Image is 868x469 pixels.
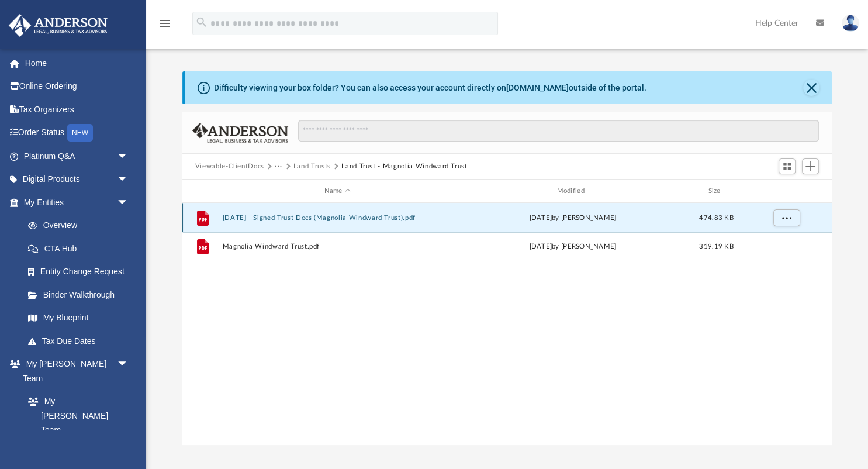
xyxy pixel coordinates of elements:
a: Home [8,51,146,75]
div: Name [222,186,452,196]
div: id [745,186,826,196]
a: menu [158,22,172,30]
a: My [PERSON_NAME] Team [16,390,134,442]
img: User Pic [842,15,859,32]
button: Viewable-ClientDocs [195,161,264,172]
span: arrow_drop_down [117,144,140,168]
div: grid [182,203,832,445]
button: Magnolia Windward Trust.pdf [222,243,452,250]
div: [DATE] by [PERSON_NAME] [458,213,688,223]
a: Order StatusNEW [8,121,146,145]
button: Land Trusts [293,161,331,172]
input: Search files and folders [298,120,819,142]
a: My Blueprint [16,306,140,330]
img: Anderson Advisors Platinum Portal [5,14,111,37]
div: Size [693,186,739,196]
span: arrow_drop_down [117,353,140,377]
a: Entity Change Request [16,260,146,284]
span: arrow_drop_down [117,191,140,215]
button: Add [802,158,819,175]
div: Modified [457,186,687,196]
button: Land Trust - Magnolia Windward Trust [341,161,467,172]
a: My [PERSON_NAME] Teamarrow_drop_down [8,353,140,390]
button: Switch to Grid View [779,158,796,175]
button: [DATE] - Signed Trust Docs (Magnolia Windward Trust).pdf [222,214,452,222]
a: Binder Walkthrough [16,283,146,306]
span: 474.83 KB [699,215,733,221]
a: Overview [16,214,146,237]
a: CTA Hub [16,237,146,260]
a: My Entitiesarrow_drop_down [8,191,146,214]
a: Tax Organizers [8,98,146,121]
a: Digital Productsarrow_drop_down [8,168,146,191]
i: search [195,16,208,29]
a: Platinum Q&Aarrow_drop_down [8,144,146,168]
span: 319.19 KB [699,243,733,250]
span: arrow_drop_down [117,168,140,192]
div: NEW [67,124,93,142]
div: Difficulty viewing your box folder? You can also access your account directly on outside of the p... [214,82,646,94]
button: Close [803,80,819,96]
div: [DATE] by [PERSON_NAME] [458,242,688,252]
i: menu [158,16,172,30]
button: More options [773,209,800,227]
div: id [188,186,217,196]
a: [DOMAIN_NAME] [506,83,569,92]
button: ··· [275,161,282,172]
a: Tax Due Dates [16,329,146,353]
a: Online Ordering [8,75,146,98]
